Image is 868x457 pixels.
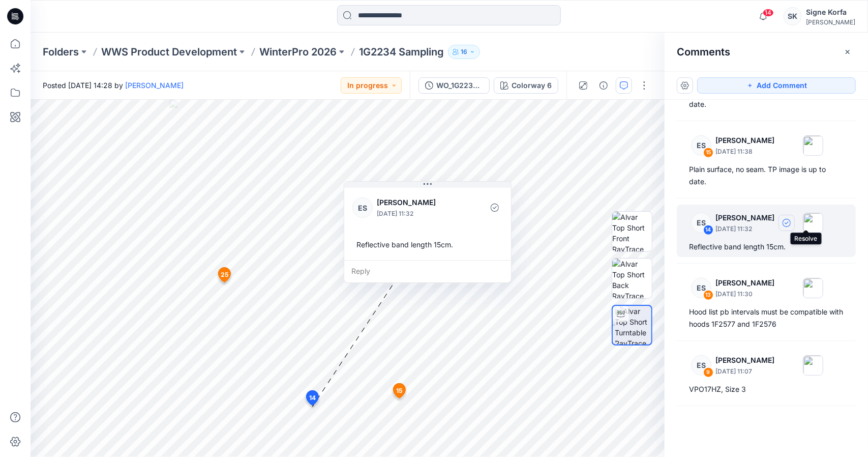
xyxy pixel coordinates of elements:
p: [PERSON_NAME] [377,196,460,209]
div: 9 [703,367,713,378]
div: 15 [703,148,713,158]
p: [PERSON_NAME] [715,134,774,147]
div: [PERSON_NAME] [806,18,855,26]
span: 14 [309,393,316,403]
div: 13 [703,290,713,300]
p: [DATE] 11:38 [715,147,774,157]
p: [DATE] 11:32 [377,209,460,219]
div: ES [352,197,373,218]
div: Reflective band length 15cm. [352,235,503,254]
p: [DATE] 11:32 [715,224,774,234]
button: 16 [448,45,480,59]
p: [DATE] 11:07 [715,366,774,377]
button: Colorway 6 [494,77,558,94]
button: Add Comment [697,77,856,94]
div: Plain surface, no seam. TP image is up to date. [689,163,844,188]
div: WO_1G2234-3D-1 [436,80,483,91]
p: [PERSON_NAME] [715,419,774,432]
button: WO_1G2234-3D-1 [418,77,490,94]
a: WWS Product Development [101,45,237,59]
div: ES [691,213,711,233]
a: WinterPro 2026 [259,45,337,59]
p: [PERSON_NAME] [715,277,774,289]
p: 1G2234 Sampling [359,45,444,59]
p: [PERSON_NAME] [715,354,774,366]
div: Hood list pb intervals must be compatible with hoods 1F2577 and 1F2576 [689,306,844,330]
button: Details [595,77,612,94]
span: 14 [763,9,774,17]
div: Reflective band length 15cm. [689,241,844,253]
div: Reply [344,260,511,282]
span: 25 [221,270,228,279]
p: [PERSON_NAME] [715,212,774,224]
div: ES [691,135,711,156]
div: VPO17HZ, Size 3 [689,383,844,395]
p: 16 [461,46,467,58]
a: Folders [43,45,79,59]
div: SK [784,7,802,25]
img: Alvar Top Short Turntable RayTrace [615,306,651,345]
div: 14 [703,225,713,235]
div: ES [691,278,711,298]
img: Alvar Top Short Back RayTrace [612,259,652,298]
span: Posted [DATE] 14:28 by [43,80,184,91]
span: 15 [396,386,402,395]
div: Signe Korfa [806,6,855,18]
a: [PERSON_NAME] [125,81,184,90]
h2: Comments [677,46,730,58]
div: ES [691,355,711,376]
div: Colorway 6 [512,80,552,91]
p: [DATE] 11:30 [715,289,774,299]
img: Alvar Top Short Front RayTrace [612,212,652,251]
